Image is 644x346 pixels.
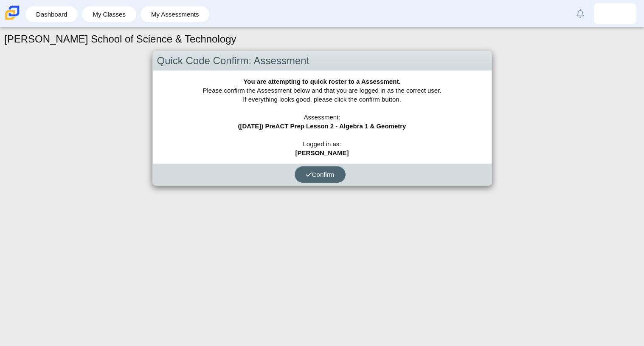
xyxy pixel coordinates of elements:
[238,122,406,130] b: ([DATE]) PreACT Prep Lesson 2 - Algebra 1 & Geometry
[594,3,636,24] a: demond.ashley.pWNDYR
[295,166,346,183] button: Confirm
[608,7,622,20] img: demond.ashley.pWNDYR
[30,6,73,22] a: Dashboard
[145,6,205,22] a: My Assessments
[153,71,492,164] div: Please confirm the Assessment below and that you are logged in as the correct user. If everything...
[306,171,335,178] span: Confirm
[295,149,349,156] b: [PERSON_NAME]
[153,51,492,71] div: Quick Code Confirm: Assessment
[3,16,21,23] a: Carmen School of Science & Technology
[4,32,236,46] h1: [PERSON_NAME] School of Science & Technology
[3,4,21,22] img: Carmen School of Science & Technology
[243,78,400,85] b: You are attempting to quick roster to a Assessment.
[571,4,590,23] a: Alerts
[86,6,132,22] a: My Classes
